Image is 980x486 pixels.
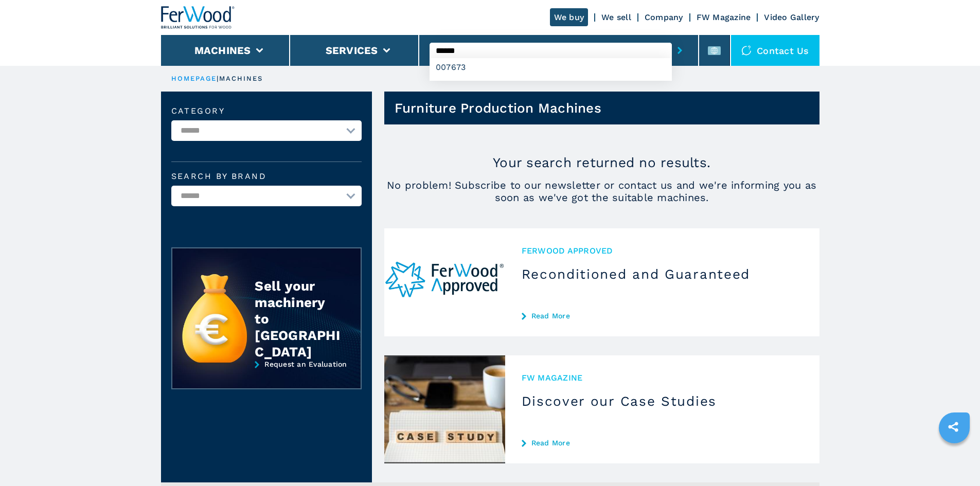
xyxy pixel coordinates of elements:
img: Ferwood [161,6,235,29]
span: FW MAGAZINE [522,372,803,384]
a: HOMEPAGE [171,75,217,82]
span: Ferwood Approved [522,245,803,257]
a: Read More [522,312,803,320]
a: Read More [522,439,803,447]
img: Reconditioned and Guaranteed [384,228,505,336]
img: Discover our Case Studies [384,355,505,463]
div: Sell your machinery to [GEOGRAPHIC_DATA] [255,278,340,360]
a: sharethis [940,414,966,440]
div: Contact us [731,35,819,66]
img: Contact us [741,45,752,56]
button: Machines [194,44,251,57]
a: FW Magazine [697,12,751,22]
h3: Discover our Case Studies [522,393,803,409]
div: 007673 [430,58,672,77]
a: Company [645,12,683,22]
label: Category [171,107,362,115]
a: Request an Evaluation [171,360,362,397]
a: Video Gallery [764,12,819,22]
span: No problem! Subscribe to our newsletter or contact us and we're informing you as soon as we've go... [384,179,819,204]
iframe: Chat [936,440,972,478]
p: machines [219,74,263,83]
p: Your search returned no results. [384,154,819,171]
span: | [217,75,219,82]
button: Services [326,44,378,57]
label: Search by brand [171,172,362,181]
button: submit-button [672,39,688,62]
h1: Furniture Production Machines [395,100,601,116]
a: We buy [550,8,589,26]
a: We sell [601,12,631,22]
h3: Reconditioned and Guaranteed [522,266,803,282]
